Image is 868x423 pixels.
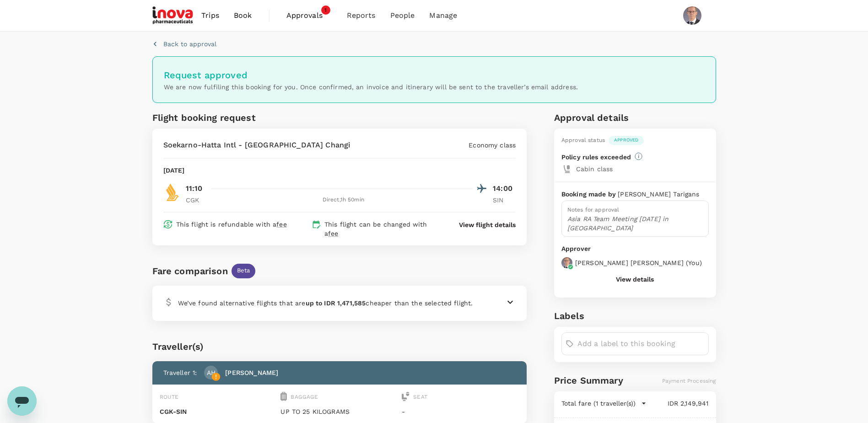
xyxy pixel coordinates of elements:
span: Approvals [286,10,332,21]
span: Seat [413,394,427,400]
h6: Flight booking request [152,110,338,125]
span: Baggage [291,394,318,400]
span: fee [276,221,286,228]
img: avatar-674847d4c54d2.jpeg [561,257,572,268]
div: Fare comparison [152,264,228,278]
p: [PERSON_NAME] [PERSON_NAME] ( You ) [575,258,702,267]
img: baggage-icon [280,392,287,401]
p: Traveller 1 : [163,368,197,377]
button: View details [616,276,654,283]
div: Traveller(s) [152,339,527,354]
span: Reports [347,10,376,21]
span: Beta [232,266,256,275]
p: CGK - SIN [160,407,277,416]
img: Sacha Ernst [683,6,701,25]
p: SIN [493,195,516,205]
p: This flight can be changed with a [324,220,442,238]
p: CGK [186,195,209,205]
span: Route [160,394,179,400]
p: Asia RA Team Meeting [DATE] in [GEOGRAPHIC_DATA] [567,214,703,233]
span: Notes for approval [567,206,620,213]
span: Payment Processing [662,378,716,384]
img: seat-icon [402,392,410,401]
button: Back to approval [152,39,216,49]
b: up to IDR 1,471,585 [306,299,366,307]
button: View flight details [459,220,516,229]
p: Total fare (1 traveller(s)) [561,399,636,408]
img: SQ [163,183,182,201]
span: Manage [429,10,457,21]
span: Approved [609,137,644,143]
p: Policy rules exceeded [561,152,631,162]
div: Direct , 1h 50min [214,195,473,205]
p: [DATE] [163,166,185,175]
p: We’ve found alternative flights that are cheaper than the selected flight. [178,298,473,308]
p: Approver [561,244,709,254]
div: Approval status [561,136,605,145]
p: [PERSON_NAME] Tarigans [618,190,699,199]
p: 11:10 [186,183,203,194]
p: Cabin class [576,164,709,174]
p: Economy class [469,141,516,150]
img: iNova Pharmaceuticals [152,5,194,26]
iframe: Button to launch messaging window [7,386,37,416]
h6: Labels [554,309,716,323]
p: Soekarno-Hatta Intl - [GEOGRAPHIC_DATA] Changi [163,140,350,151]
p: UP TO 25 KILOGRAMS [280,407,398,416]
span: Book [234,10,252,21]
span: 1 [321,5,330,15]
h6: Price Summary [554,373,623,388]
p: Back to approval [163,39,216,49]
p: We are now fulfiling this booking for you. Once confirmed, an invoice and itinerary will be sent ... [164,82,705,92]
button: Total fare (1 traveller(s)) [561,399,647,408]
h6: Approval details [554,110,716,125]
p: Booking made by [561,190,618,199]
p: AH [207,368,216,377]
p: - [402,407,519,416]
p: [PERSON_NAME] [225,368,278,377]
span: People [390,10,415,21]
h6: Request approved [164,68,705,82]
p: IDR 2,149,941 [647,399,709,408]
input: Add a label to this booking [577,336,705,351]
span: fee [328,230,338,237]
span: Trips [201,10,219,21]
p: This flight is refundable with a [176,220,287,229]
p: 14:00 [493,183,516,194]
